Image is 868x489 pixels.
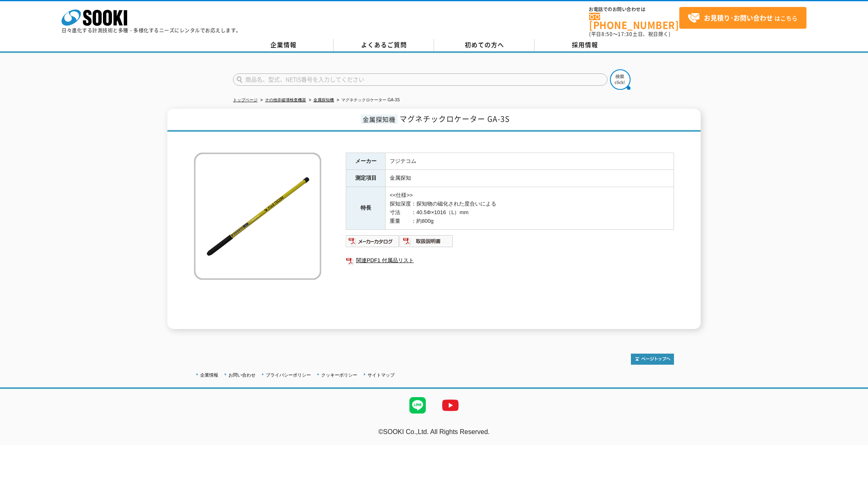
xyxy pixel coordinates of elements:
a: よくあるご質問 [333,39,434,51]
strong: お見積り･お問い合わせ [704,13,773,23]
img: トップページへ [631,354,674,365]
p: 日々進化する計測技術と多種・多様化するニーズにレンタルでお応えします。 [62,28,241,33]
a: プライバシーポリシー [266,372,311,377]
a: 企業情報 [200,372,218,377]
input: 商品名、型式、NETIS番号を入力してください [233,73,608,86]
td: 金属探知 [386,170,674,187]
img: 取扱説明書 [400,235,453,248]
a: 取扱説明書 [400,240,453,247]
a: 企業情報 [233,39,333,51]
th: 測定項目 [346,170,386,187]
a: サイトマップ [368,372,395,377]
a: [PHONE_NUMBER] [589,13,679,30]
a: 初めての方へ [434,39,535,51]
a: テストMail [836,437,868,444]
span: 初めての方へ [465,40,504,49]
img: YouTube [434,389,467,422]
a: 金属探知機 [313,98,334,102]
a: お問い合わせ [228,372,256,377]
th: メーカー [346,153,386,170]
img: メーカーカタログ [346,235,400,248]
span: 金属探知機 [361,114,397,124]
img: btn_search.png [610,69,630,90]
a: 採用情報 [535,39,635,51]
span: マグネチックロケーター GA-3S [400,113,510,124]
li: マグネチックロケーター GA-3S [335,96,400,105]
a: その他非破壊検査機器 [265,98,306,102]
a: 関連PDF1 付属品リスト [346,255,674,266]
td: <<仕様>> 探知深度：探知物の磁化された度合いによる 寸法 ：40.5Φ×1016（L）mm 重量 ：約800g [386,187,674,230]
span: 8:50 [601,30,613,38]
a: お見積り･お問い合わせはこちら [679,7,806,29]
img: LINE [401,389,434,422]
span: (平日 ～ 土日、祝日除く) [589,30,670,38]
a: メーカーカタログ [346,240,400,247]
td: フジテコム [386,153,674,170]
span: 17:30 [618,30,633,38]
span: お電話でのお問い合わせは [589,7,679,12]
span: はこちら [688,12,797,24]
a: トップページ [233,98,258,102]
th: 特長 [346,187,386,230]
img: マグネチックロケーター GA-3S [194,153,321,280]
a: クッキーポリシー [321,372,357,377]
